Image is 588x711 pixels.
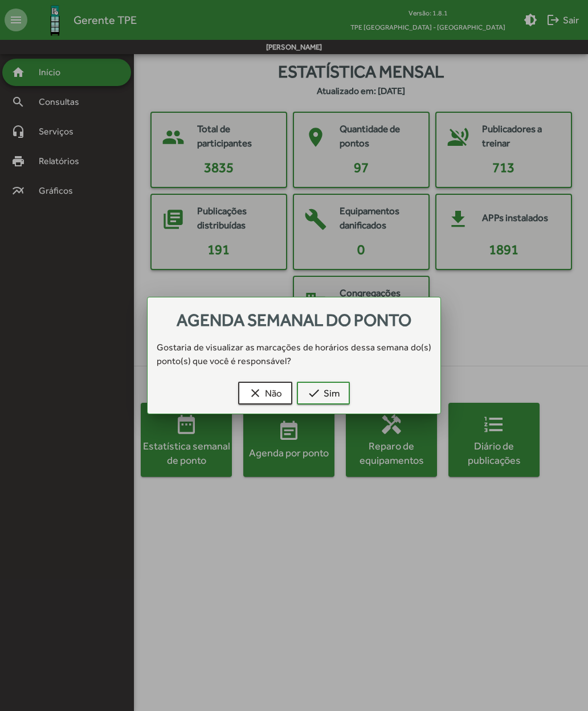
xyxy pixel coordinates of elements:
[307,383,340,403] span: Sim
[248,386,262,400] mat-icon: clear
[148,341,440,368] div: Gostaria de visualizar as marcações de horários dessa semana do(s) ponto(s) que você é responsável?
[297,382,350,404] button: Sim
[238,382,292,404] button: Não
[177,310,411,330] span: Agenda semanal do ponto
[307,386,321,400] mat-icon: check
[248,383,282,403] span: Não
